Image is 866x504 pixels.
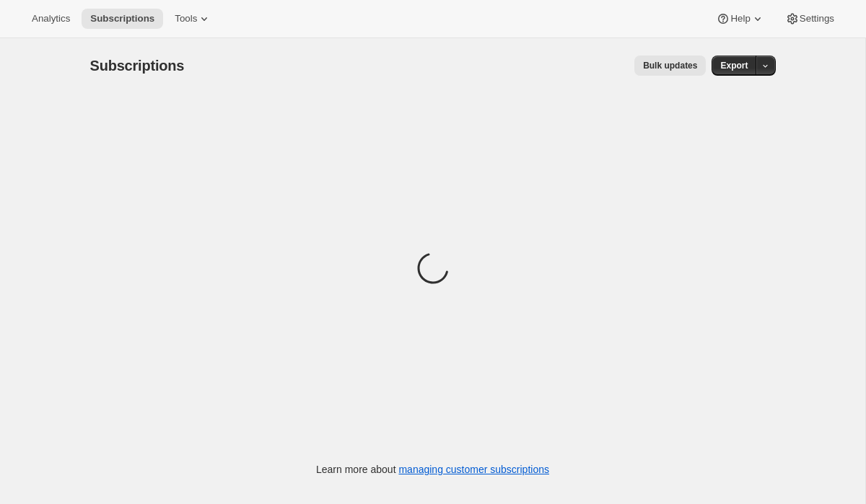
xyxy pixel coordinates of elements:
[82,9,163,29] button: Subscriptions
[720,60,748,71] span: Export
[707,9,773,29] button: Help
[90,58,185,74] span: Subscriptions
[777,9,843,29] button: Settings
[166,9,220,29] button: Tools
[316,462,549,477] p: Learn more about
[712,56,756,76] button: Export
[90,13,154,25] span: Subscriptions
[398,464,549,475] a: managing customer subscriptions
[643,60,697,71] span: Bulk updates
[634,56,706,76] button: Bulk updates
[800,13,834,25] span: Settings
[23,9,79,29] button: Analytics
[32,13,70,25] span: Analytics
[730,13,750,25] span: Help
[175,13,197,25] span: Tools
